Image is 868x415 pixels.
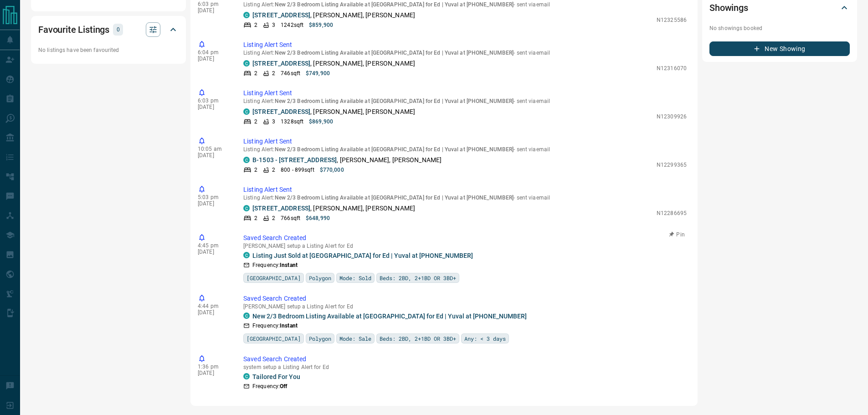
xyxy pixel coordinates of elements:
p: Frequency: [252,261,298,269]
span: Mode: Sold [339,273,371,282]
p: 800 - 899 sqft [281,166,314,174]
p: 6:03 pm [198,1,230,7]
p: 766 sqft [281,214,300,222]
a: [STREET_ADDRESS] [252,60,310,67]
a: Tailored For You [252,373,300,380]
p: $859,900 [309,21,333,29]
a: [STREET_ADDRESS] [252,108,310,115]
p: Listing Alert : - sent via email [243,195,687,201]
p: No listings have been favourited [38,46,179,54]
h2: Showings [709,0,748,15]
p: 6:04 pm [198,49,230,56]
p: $749,900 [306,69,330,77]
p: , [PERSON_NAME], [PERSON_NAME] [252,107,415,117]
p: N12316070 [657,64,687,72]
p: system setup a Listing Alert for Ed [243,364,687,370]
p: 4:44 pm [198,303,230,309]
p: Saved Search Created [243,233,687,243]
span: New 2/3 Bedroom Listing Available at [GEOGRAPHIC_DATA] for Ed | Yuval at [PHONE_NUMBER] [275,98,514,104]
p: Listing Alert Sent [243,137,687,146]
strong: Instant [280,262,298,268]
p: N12325586 [657,16,687,24]
span: New 2/3 Bedroom Listing Available at [GEOGRAPHIC_DATA] for Ed | Yuval at [PHONE_NUMBER] [275,195,514,201]
span: [GEOGRAPHIC_DATA] [247,334,301,343]
p: 2 [254,69,257,77]
span: New 2/3 Bedroom Listing Available at [GEOGRAPHIC_DATA] for Ed | Yuval at [PHONE_NUMBER] [275,146,514,153]
div: condos.ca [243,60,250,67]
div: Favourite Listings0 [38,19,179,41]
p: [PERSON_NAME] setup a Listing Alert for Ed [243,303,687,310]
a: New 2/3 Bedroom Listing Available at [GEOGRAPHIC_DATA] for Ed | Yuval at [PHONE_NUMBER] [252,313,527,320]
a: Listing Just Sold at [GEOGRAPHIC_DATA] for Ed | Yuval at [PHONE_NUMBER] [252,252,473,259]
button: New Showing [709,41,850,56]
span: New 2/3 Bedroom Listing Available at [GEOGRAPHIC_DATA] for Ed | Yuval at [PHONE_NUMBER] [275,1,514,8]
p: Listing Alert : - sent via email [243,98,687,104]
span: Beds: 2BD, 2+1BD OR 3BD+ [380,334,456,343]
div: condos.ca [243,252,250,258]
span: Polygon [309,273,331,282]
p: 1242 sqft [281,21,303,29]
p: Saved Search Created [243,354,687,364]
p: 746 sqft [281,69,300,77]
p: 6:03 pm [198,97,230,104]
div: condos.ca [243,373,250,379]
p: , [PERSON_NAME], [PERSON_NAME] [252,10,415,20]
p: 0 [116,25,120,35]
p: N12286695 [657,209,687,217]
p: N12299365 [657,161,687,169]
p: $648,990 [306,214,330,222]
p: , [PERSON_NAME], [PERSON_NAME] [252,204,415,213]
button: Pin [664,231,690,239]
p: [DATE] [198,104,230,110]
strong: Instant [280,323,298,329]
p: 2 [272,166,275,174]
p: Frequency: [252,382,287,390]
a: [STREET_ADDRESS] [252,205,310,212]
p: [DATE] [198,200,230,207]
p: [DATE] [198,370,230,376]
p: [PERSON_NAME] setup a Listing Alert for Ed [243,243,687,249]
div: condos.ca [243,108,250,115]
p: [DATE] [198,249,230,255]
p: 2 [272,214,275,222]
p: 2 [272,69,275,77]
p: , [PERSON_NAME], [PERSON_NAME] [252,155,442,165]
span: New 2/3 Bedroom Listing Available at [GEOGRAPHIC_DATA] for Ed | Yuval at [PHONE_NUMBER] [275,50,514,56]
p: Listing Alert : - sent via email [243,50,687,56]
p: Listing Alert Sent [243,185,687,195]
p: Listing Alert Sent [243,88,687,98]
a: B-1503 - [STREET_ADDRESS] [252,156,337,164]
a: [STREET_ADDRESS] [252,11,310,19]
p: , [PERSON_NAME], [PERSON_NAME] [252,59,415,68]
span: Mode: Sale [339,334,371,343]
p: $869,900 [309,118,333,126]
span: Any: < 3 days [464,334,506,343]
p: $770,000 [320,166,344,174]
p: No showings booked [709,24,850,32]
p: 2 [254,214,257,222]
strong: Off [280,383,287,389]
p: 5:03 pm [198,194,230,200]
p: 2 [254,21,257,29]
p: [DATE] [198,309,230,316]
div: condos.ca [243,157,250,163]
div: condos.ca [243,205,250,211]
span: [GEOGRAPHIC_DATA] [247,273,301,282]
p: [DATE] [198,7,230,14]
p: Listing Alert : - sent via email [243,1,687,8]
p: 1328 sqft [281,118,303,126]
p: 2 [254,118,257,126]
div: condos.ca [243,313,250,319]
p: [DATE] [198,152,230,159]
p: [DATE] [198,56,230,62]
p: 10:05 am [198,146,230,152]
p: 2 [254,166,257,174]
p: 1:36 pm [198,364,230,370]
span: Polygon [309,334,331,343]
h2: Favourite Listings [38,22,109,37]
p: N12309926 [657,113,687,121]
p: Saved Search Created [243,294,687,303]
div: condos.ca [243,12,250,18]
p: Listing Alert : - sent via email [243,146,687,153]
p: 3 [272,21,275,29]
